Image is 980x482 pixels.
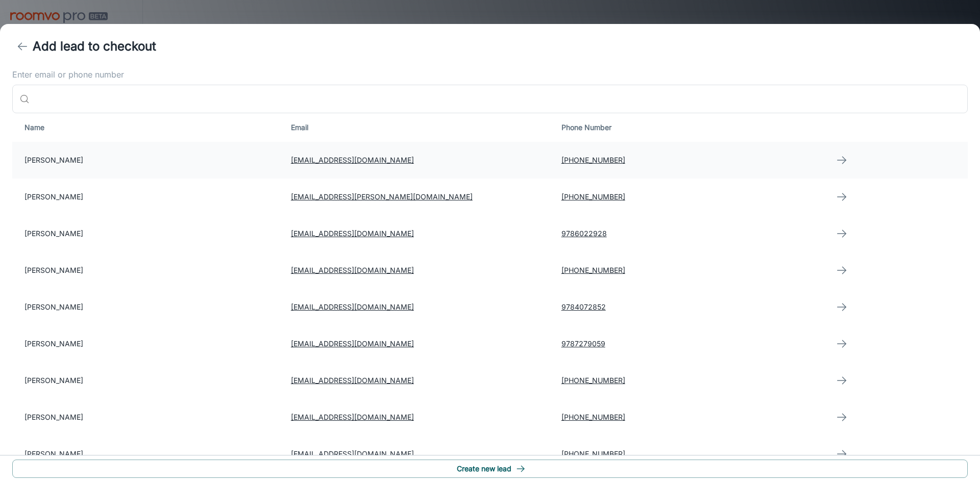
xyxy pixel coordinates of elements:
[291,192,473,201] a: [EMAIL_ADDRESS][PERSON_NAME][DOMAIN_NAME]
[291,229,414,238] a: [EMAIL_ADDRESS][DOMAIN_NAME]
[291,449,414,458] a: [EMAIL_ADDRESS][DOMAIN_NAME]
[291,339,414,348] a: [EMAIL_ADDRESS][DOMAIN_NAME]
[561,449,625,458] a: [PHONE_NUMBER]
[12,69,968,81] label: Enter email or phone number
[561,413,625,421] a: [PHONE_NUMBER]
[12,362,283,399] td: [PERSON_NAME]
[291,376,414,385] a: [EMAIL_ADDRESS][DOMAIN_NAME]
[561,376,625,385] a: [PHONE_NUMBER]
[561,156,625,164] a: [PHONE_NUMBER]
[561,302,606,311] a: 9784072852
[12,215,283,252] td: [PERSON_NAME]
[12,179,283,215] td: [PERSON_NAME]
[561,192,625,201] a: [PHONE_NUMBER]
[12,460,968,478] button: Create new lead
[12,436,283,472] td: [PERSON_NAME]
[291,302,414,311] a: [EMAIL_ADDRESS][DOMAIN_NAME]
[283,113,553,142] th: Email
[561,229,607,238] a: 9786022928
[33,37,156,56] h4: Add lead to checkout
[291,266,414,274] a: [EMAIL_ADDRESS][DOMAIN_NAME]
[561,339,605,348] a: 9787279059
[12,36,33,57] button: back
[12,325,283,362] td: [PERSON_NAME]
[12,142,283,179] td: [PERSON_NAME]
[12,399,283,436] td: [PERSON_NAME]
[12,113,283,142] th: Name
[561,266,625,274] a: [PHONE_NUMBER]
[553,113,824,142] th: Phone Number
[291,413,414,421] a: [EMAIL_ADDRESS][DOMAIN_NAME]
[291,156,414,164] a: [EMAIL_ADDRESS][DOMAIN_NAME]
[12,289,283,325] td: [PERSON_NAME]
[12,252,283,289] td: [PERSON_NAME]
